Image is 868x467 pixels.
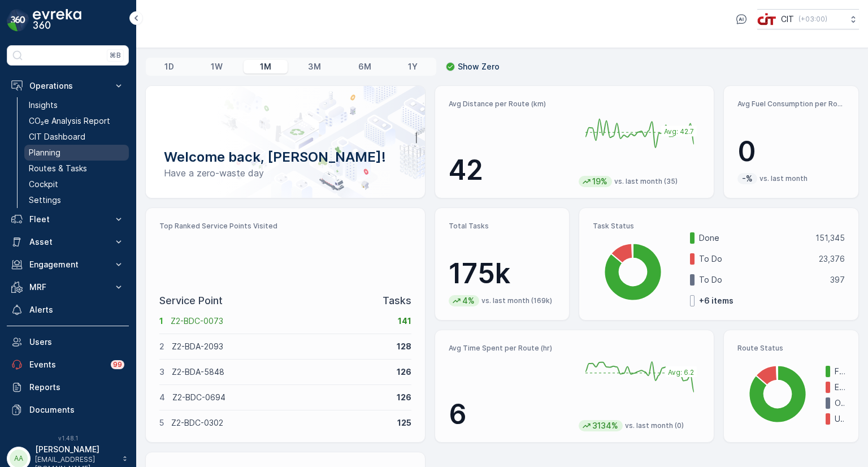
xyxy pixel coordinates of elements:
p: Avg Distance per Route (km) [449,100,570,109]
p: Z2-BDA-5848 [172,366,389,378]
p: 6 [449,397,570,431]
p: Routes & Tasks [29,163,87,174]
p: 19% [591,176,609,187]
a: Insights [24,97,129,113]
p: Planning [29,147,60,158]
p: Total Tasks [449,222,556,231]
button: MRF [7,276,129,299]
p: 125 [397,417,411,429]
p: Done [699,232,808,244]
p: Tasks [383,293,411,309]
p: Events [29,359,104,370]
button: Operations [7,75,129,97]
p: 42 [449,153,570,187]
p: Settings [29,194,61,206]
p: Welcome back, [PERSON_NAME]! [164,148,407,166]
p: 397 [830,274,845,286]
p: CIT Dashboard [29,131,85,142]
p: Avg Time Spent per Route (hr) [449,344,570,353]
p: CO₂e Analysis Report [29,115,110,127]
a: Users [7,331,129,353]
p: Expired [835,382,845,393]
p: 99 [113,360,122,369]
p: Documents [29,404,124,416]
p: Reports [29,382,124,393]
p: 1D [164,61,174,72]
p: Show Zero [458,61,500,72]
p: [PERSON_NAME] [35,444,116,455]
p: 23,376 [819,253,845,265]
p: ( +03:00 ) [798,15,827,24]
p: MRF [29,282,106,293]
p: Cockpit [29,179,58,190]
p: vs. last month (169k) [481,296,552,305]
a: Events99 [7,353,129,376]
p: Route Status [737,344,845,353]
a: Planning [24,145,129,161]
p: Operations [29,80,106,92]
p: 175k [449,257,556,291]
p: To Do [699,253,811,265]
p: 0 [737,135,845,168]
p: ⌘B [110,51,121,60]
p: Finished [835,366,845,377]
p: 3 [159,366,164,378]
a: Cockpit [24,176,129,192]
a: Documents [7,399,129,421]
p: 3M [308,61,321,72]
p: 126 [397,366,411,378]
a: CO₂e Analysis Report [24,113,129,129]
button: CIT(+03:00) [757,9,859,29]
p: Avg Fuel Consumption per Route (lt) [737,100,845,109]
a: Settings [24,192,129,208]
p: Have a zero-waste day [164,166,407,180]
img: logo_dark-DEwI_e13.png [33,9,81,32]
button: Fleet [7,208,129,231]
img: cit-logo_pOk6rL0.png [757,13,776,25]
p: 128 [397,341,411,352]
p: 1M [260,61,271,72]
p: 1W [211,61,223,72]
p: Z2-BDC-0073 [171,315,390,327]
a: Alerts [7,299,129,321]
p: 151,345 [815,232,845,244]
p: To Do [699,274,823,286]
p: 6M [358,61,371,72]
p: Z2-BDA-2093 [172,341,389,352]
p: Z2-BDC-0694 [172,392,389,403]
p: Asset [29,236,106,248]
p: Z2-BDC-0302 [171,417,390,429]
p: Engagement [29,259,106,270]
p: 5 [159,417,164,429]
p: Task Status [593,222,845,231]
a: Reports [7,376,129,399]
p: Insights [29,100,58,111]
span: v 1.48.1 [7,435,129,442]
button: Engagement [7,253,129,276]
p: + 6 items [699,295,734,306]
p: Fleet [29,214,106,225]
p: 2 [159,341,164,352]
button: Asset [7,231,129,253]
p: 1Y [408,61,418,72]
a: Routes & Tasks [24,161,129,176]
p: Undispatched [835,413,845,425]
p: vs. last month [759,174,808,183]
p: -% [741,173,754,184]
p: CIT [781,14,794,25]
p: Alerts [29,304,124,315]
p: vs. last month (0) [625,421,684,430]
p: Service Point [159,293,223,309]
p: Users [29,336,124,348]
p: vs. last month (35) [614,177,678,186]
p: Top Ranked Service Points Visited [159,222,411,231]
p: 141 [398,315,411,327]
p: 4 [159,392,165,403]
p: Offline [835,397,845,409]
p: 3134% [591,420,619,431]
img: logo [7,9,29,32]
p: 1 [159,315,163,327]
p: 126 [397,392,411,403]
a: CIT Dashboard [24,129,129,145]
p: 4% [461,295,476,306]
